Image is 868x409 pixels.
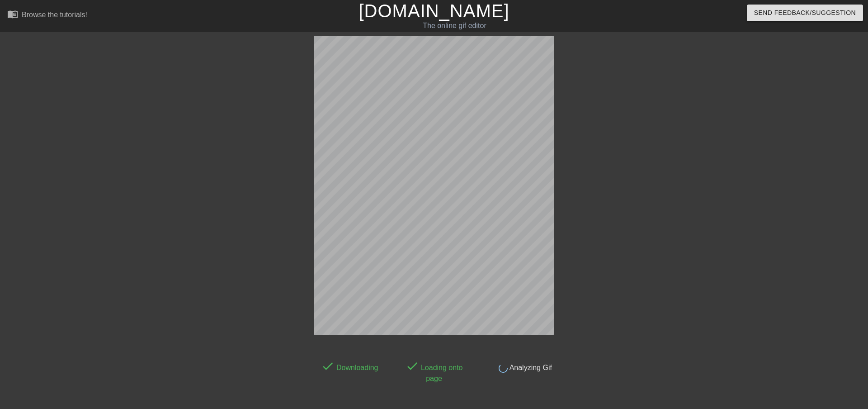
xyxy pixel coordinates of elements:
[508,364,552,371] span: Analyzing Gif
[406,359,419,373] span: done
[747,5,863,21] button: Send Feedback/Suggestion
[7,9,18,19] span: menu_book
[419,364,463,382] span: Loading onto page
[335,364,378,371] span: Downloading
[294,20,615,31] div: The online gif editor
[754,7,856,19] span: Send Feedback/Suggestion
[321,359,335,373] span: done
[7,9,87,23] a: Browse the tutorials!
[359,1,509,21] a: [DOMAIN_NAME]
[22,11,87,19] div: Browse the tutorials!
